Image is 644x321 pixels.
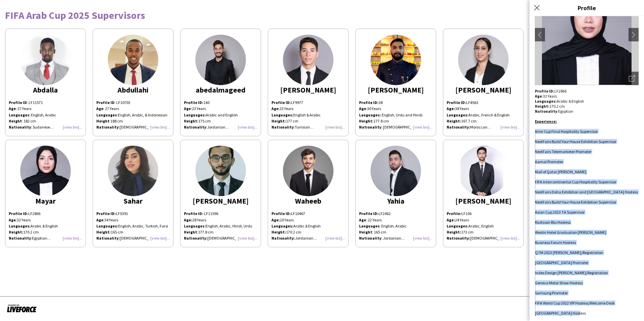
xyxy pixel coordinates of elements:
li: NextFairs Build Your House Exhibition Supervisor [535,200,639,205]
span: : [9,236,32,241]
div: Yahia [359,198,432,204]
li: FIFA World Cup 2022 VIP Hostess/Welcome Desk [535,300,639,306]
span: 32 Years [17,217,31,222]
span: 23 Years [280,106,293,111]
p: : 27 Years [96,106,170,112]
span: : [96,124,120,130]
span: 24 Years [455,217,469,222]
div: Sahar [96,198,170,204]
li: Amir Cup Final Hospitality Supervisor [535,129,639,134]
span: : Sudanese [31,124,54,130]
b: Age: [447,217,455,222]
span: 177.8 cm [374,118,389,123]
strong: Languages: [447,112,469,117]
b: Languages [184,223,204,228]
span: : [184,223,205,228]
span: : [271,106,280,111]
u: Experience: [535,119,557,124]
strong: Height: [9,229,23,235]
strong: Height: [447,118,461,123]
b: Age [359,217,366,222]
span: [DEMOGRAPHIC_DATA] [207,236,251,241]
div: [PERSON_NAME] [359,87,432,93]
span: [DEMOGRAPHIC_DATA] [120,124,160,130]
img: thumb-661fd49f139b2.jpeg [371,146,421,196]
div: [PERSON_NAME] [447,198,520,204]
div: Mayar [9,198,82,204]
b: Nationality [359,236,381,241]
strong: Profile ID: [9,211,28,216]
img: thumb-66c48272d5ea5.jpeg [20,35,71,85]
strong: Height: [271,118,286,123]
p: 30 Years [359,106,432,112]
b: Nationality [96,236,119,241]
strong: Profile ID: [535,88,554,94]
b: Nationality [9,124,31,130]
div: [PERSON_NAME] [184,198,257,204]
li: Business Forum Hostess [535,240,639,245]
span: : 27 Years [16,106,31,111]
li: NextFairs Doha Exhibition and [GEOGRAPHIC_DATA] Hostess [535,189,639,194]
b: Nationality [359,124,381,130]
p: English, Arabic, & Indonesian 188 cm [96,112,170,124]
b: Nationality [9,236,31,241]
strong: Age: [447,106,455,111]
p: 38 [359,100,432,106]
div: Abdullahi [96,87,170,93]
img: thumb-65845cc11e641.jpeg [108,35,158,85]
span: Egyptian [558,109,573,114]
img: thumb-35d2da39-8be6-4824-85cb-2cf367f06589.png [20,146,71,196]
span: Jordanian [207,124,229,130]
b: Age [9,106,16,111]
p: LF10467 [271,211,345,217]
span: : [271,124,295,130]
strong: Profile ID: [359,211,379,216]
span: [DEMOGRAPHIC_DATA] [120,236,163,241]
p: LF4563 [447,100,520,106]
span: [DEMOGRAPHIC_DATA] [470,236,514,241]
div: English, Arabic, Hindi, Urdu [184,223,257,229]
p: LF2866 [9,211,82,217]
li: Geneva Motor Show Hostess [535,280,639,285]
strong: Height [359,229,372,235]
p: LF106 [447,211,520,217]
b: Nationality [184,124,206,130]
strong: Languages: [9,223,31,228]
strong: Age: [271,217,280,222]
span: 32 Years [543,94,557,99]
div: [PERSON_NAME] [447,87,520,93]
li: QTM 2023 [PERSON_NAME]/Registration [535,250,639,255]
span: : [96,118,110,123]
p: English & Arabic 177 cm [271,112,345,124]
strong: Profile ID: [447,100,466,105]
h3: Profile [529,3,644,12]
img: thumb-63177cf7586b7.png [458,146,509,196]
strong: Languages: [96,223,118,228]
p: : LF11571 : English, Arabic : 182 cm [9,100,82,124]
li: Asian Cup 2023 TA Supervisor [535,210,639,215]
strong: Profile: [447,211,461,216]
span: : [9,217,17,222]
strong: Height [9,118,22,123]
span: : [184,229,198,235]
li: FIFA Intercontinental Cup Hospitality Supervisor [535,179,639,184]
span: : [96,112,118,117]
li: [GEOGRAPHIC_DATA] Hostess [535,311,639,316]
b: Nationality [96,124,119,130]
span: 34 Years [104,217,118,222]
p: : English, Arabic : 165 cm [359,223,432,235]
strong: Height: [271,229,286,235]
p: English, Arabic, Turkish, Farsi 165 cm [96,223,170,235]
span: : [96,236,120,241]
img: thumb-fcfa1574-b8e4-4581-93ef-660e70d1f694.jpg [195,146,246,196]
b: Height [184,229,197,235]
strong: Profile ID [9,100,27,105]
strong: Height: [96,229,111,235]
strong: Languages: [535,99,557,104]
div: FIFA Arab Cup 2025 Supervisors [5,10,639,20]
p: Arabic & English 170.2 cm [9,223,82,235]
p: : Jordanian [359,235,432,241]
div: [PERSON_NAME] [271,87,345,93]
span: : [535,94,543,99]
b: Languages [96,112,117,117]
